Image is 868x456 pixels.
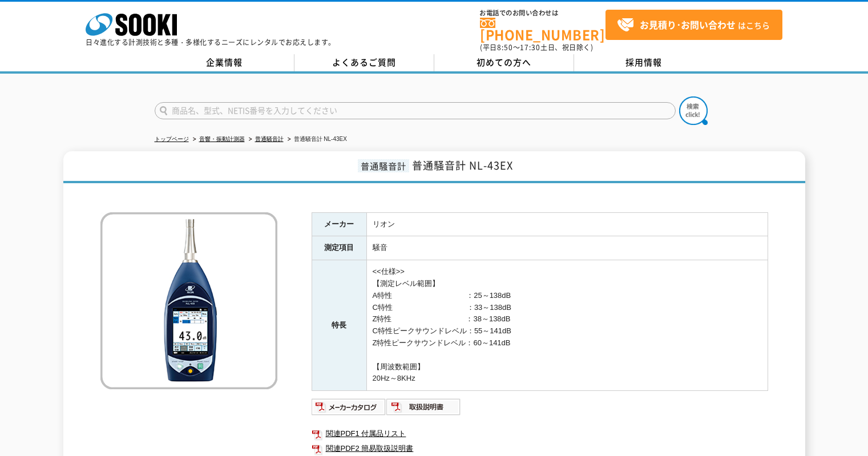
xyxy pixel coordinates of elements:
[100,212,277,389] img: 普通騒音計 NL-43EX
[386,398,461,416] img: 取扱説明書
[386,405,461,414] a: 取扱説明書
[520,42,540,53] span: 17:30
[312,260,366,391] th: 特長
[477,56,531,68] span: 初めての方へ
[480,10,605,17] span: お電話でのお問い合わせは
[155,54,294,71] a: 企業情報
[366,236,768,260] td: 騒音
[155,102,676,119] input: 商品名、型式、NETIS番号を入力してください
[86,39,336,46] p: 日々進化する計測技術と多種・多様化するニーズにレンタルでお応えします。
[312,426,768,441] a: 関連PDF1 付属品リスト
[199,136,245,142] a: 音響・振動計測器
[640,18,736,31] strong: お見積り･お問い合わせ
[617,17,770,34] span: はこちら
[366,212,768,236] td: リオン
[574,54,714,71] a: 採用情報
[412,158,513,173] span: 普通騒音計 NL-43EX
[434,54,574,71] a: 初めての方へ
[497,42,513,53] span: 8:50
[312,441,768,456] a: 関連PDF2 簡易取扱説明書
[312,398,386,416] img: メーカーカタログ
[480,42,593,53] span: (平日 ～ 土日、祝日除く)
[366,260,768,391] td: <<仕様>> 【測定レベル範囲】 A特性 ：25～138dB C特性 ：33～138dB Z特性 ：38～138dB C特性ピークサウンドレベル：55～141dB Z特性ピークサウンドレベル：6...
[312,212,366,236] th: メーカー
[480,18,605,41] a: [PHONE_NUMBER]
[312,236,366,260] th: 測定項目
[155,136,189,142] a: トップページ
[358,159,409,172] span: 普通騒音計
[679,96,708,125] img: btn_search.png
[605,10,782,40] a: お見積り･お問い合わせはこちら
[285,134,347,146] li: 普通騒音計 NL-43EX
[294,54,434,71] a: よくあるご質問
[255,136,284,142] a: 普通騒音計
[312,405,386,414] a: メーカーカタログ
